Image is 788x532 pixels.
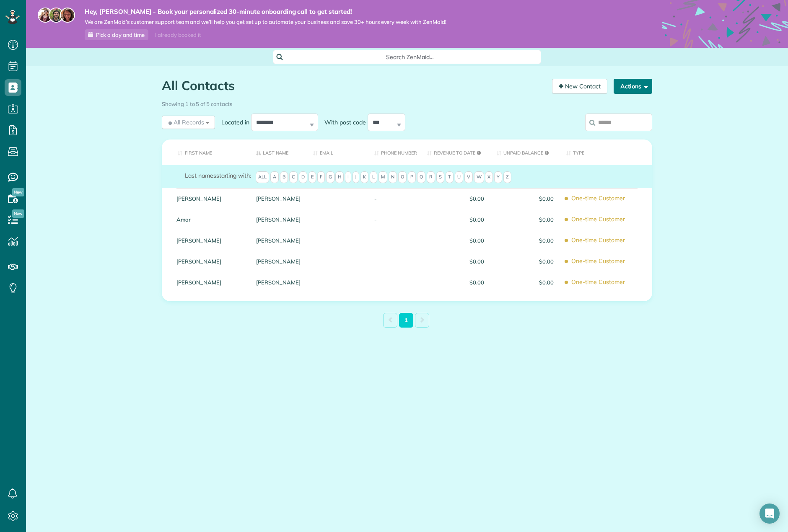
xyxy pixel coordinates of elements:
span: One-time Customer [566,191,646,206]
div: Open Intercom Messenger [759,504,780,524]
span: E [308,171,316,183]
span: N [389,171,397,183]
span: $0.00 [497,196,554,201]
span: D [299,171,307,183]
span: One-time Customer [566,275,646,289]
span: O [398,171,407,183]
span: X [485,171,493,183]
img: michelle-19f622bdf1676172e81f8f8fba1fb50e276960ebfe0243fe18214015130c80e4.jpg [60,8,75,23]
a: [PERSON_NAME] [176,279,244,285]
strong: Hey, [PERSON_NAME] - Book your personalized 30-minute onboarding call to get started! [85,8,446,16]
span: H [335,171,344,183]
a: [PERSON_NAME] [176,238,244,243]
span: V [464,171,473,183]
th: Revenue to Date: activate to sort column ascending [421,139,490,165]
span: $0.00 [427,279,484,285]
span: One-time Customer [566,233,646,248]
span: K [360,171,368,183]
a: Amar [176,217,244,222]
span: G [326,171,334,183]
th: Type: activate to sort column ascending [560,139,652,165]
span: $0.00 [427,258,484,264]
div: I already booked it [150,30,206,40]
label: With post code [318,118,368,127]
div: Showing 1 to 5 of 5 contacts [162,97,652,108]
span: A [270,171,279,183]
span: B [280,171,288,183]
a: [PERSON_NAME] [256,279,301,285]
span: One-time Customer [566,212,646,227]
span: All Records [167,118,204,127]
span: $0.00 [497,258,554,264]
th: Unpaid Balance: activate to sort column ascending [490,139,560,165]
h1: All Contacts [162,79,546,93]
span: I [345,171,351,183]
label: Located in [215,118,251,127]
label: starting with: [185,171,251,180]
span: One-time Customer [566,254,646,269]
span: $0.00 [427,238,484,243]
img: jorge-587dff0eeaa6aab1f244e6dc62b8924c3b6ad411094392a53c71c6c4a576187d.jpg [49,8,64,23]
span: F [317,171,325,183]
a: [PERSON_NAME] [176,196,244,201]
span: All [256,171,269,183]
div: - [368,188,421,209]
span: W [474,171,484,183]
span: S [436,171,444,183]
span: P [408,171,416,183]
a: [PERSON_NAME] [256,196,301,201]
th: First Name: activate to sort column ascending [162,139,250,165]
a: [PERSON_NAME] [256,258,301,264]
div: - [368,272,421,293]
div: - [368,230,421,251]
span: $0.00 [427,196,484,201]
button: Actions [614,79,652,94]
span: $0.00 [497,238,554,243]
span: New [12,188,24,196]
span: L [370,171,377,183]
span: Last names [185,172,216,179]
span: $0.00 [497,217,554,222]
div: - [368,251,421,272]
span: We are ZenMaid’s customer support team and we’ll help you get set up to automate your business an... [85,18,446,26]
span: T [446,171,454,183]
th: Email: activate to sort column ascending [307,139,368,165]
span: Z [503,171,511,183]
div: - [368,209,421,230]
span: $0.00 [427,217,484,222]
span: Pick a day and time [96,31,145,38]
a: 1 [399,313,413,328]
span: New [12,209,24,218]
span: R [427,171,435,183]
span: M [378,171,387,183]
a: [PERSON_NAME] [256,238,301,243]
span: Y [494,171,502,183]
a: [PERSON_NAME] [256,217,301,222]
img: maria-72a9807cf96188c08ef61303f053569d2e2a8a1cde33d635c8a3ac13582a053d.jpg [38,8,53,23]
span: J [353,171,359,183]
a: [PERSON_NAME] [176,258,244,264]
a: New Contact [552,79,607,94]
a: Pick a day and time [85,29,148,40]
span: C [289,171,298,183]
span: Q [417,171,425,183]
span: U [455,171,463,183]
th: Last Name: activate to sort column descending [250,139,307,165]
span: $0.00 [497,279,554,285]
th: Phone number: activate to sort column ascending [368,139,421,165]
